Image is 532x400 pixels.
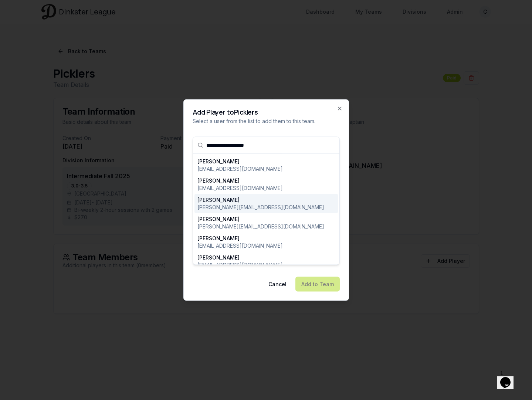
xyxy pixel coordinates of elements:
p: Select a user from the list to add them to this team. [193,118,340,125]
iframe: chat widget [497,367,521,389]
p: [EMAIL_ADDRESS][DOMAIN_NAME] [197,261,283,269]
p: [EMAIL_ADDRESS][DOMAIN_NAME] [197,184,283,192]
p: [PERSON_NAME][EMAIL_ADDRESS][DOMAIN_NAME] [197,204,324,211]
p: [PERSON_NAME] [197,254,283,261]
p: [EMAIL_ADDRESS][DOMAIN_NAME] [197,165,283,173]
p: [PERSON_NAME] [197,158,283,165]
p: [PERSON_NAME][EMAIL_ADDRESS][DOMAIN_NAME] [197,223,324,230]
div: Suggestions [193,154,339,265]
p: [PERSON_NAME] [197,196,324,204]
h2: Add Player to Picklers [193,109,340,115]
p: [EMAIL_ADDRESS][DOMAIN_NAME] [197,242,283,250]
p: [PERSON_NAME] [197,216,324,223]
p: [PERSON_NAME] [197,235,283,242]
p: [PERSON_NAME] [197,177,283,184]
button: Cancel [262,277,292,292]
